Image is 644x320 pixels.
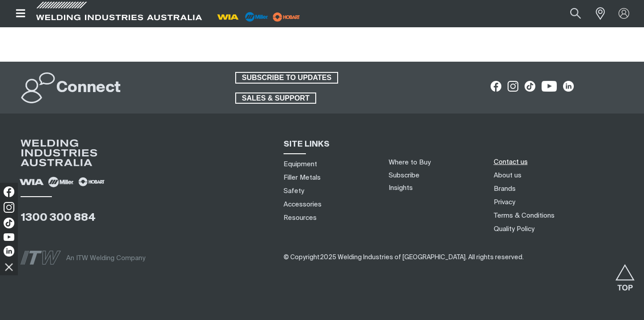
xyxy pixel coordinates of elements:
[235,93,316,104] a: SALES & SUPPORT
[235,72,338,84] a: SUBSCRIBE TO UPDATES
[56,78,121,98] h2: Connect
[284,173,321,182] a: Filler Metals
[21,212,96,223] a: 1300 300 884
[66,255,145,261] span: An ITW Welding Company
[4,202,14,213] img: Instagram
[284,160,317,169] a: Equipment
[236,72,337,84] span: SUBSCRIBE TO UPDATES
[615,264,635,284] button: Scroll to top
[494,157,528,167] a: Contact us
[494,184,516,194] a: Brands
[236,93,315,104] span: SALES & SUPPORT
[280,157,377,224] nav: Sitemap
[494,171,521,180] a: About us
[270,10,303,24] img: miller
[4,218,14,228] img: TikTok
[494,224,534,234] a: Quality Policy
[560,4,591,24] button: Search products
[284,140,330,148] span: SITE LINKS
[4,186,14,197] img: Facebook
[284,186,304,196] a: Safety
[1,259,17,274] img: hide socials
[284,254,524,261] span: © Copyright 2025 Welding Industries of [GEOGRAPHIC_DATA] . All rights reserved.
[284,213,317,223] a: Resources
[389,185,413,191] a: Insights
[494,198,515,207] a: Privacy
[389,172,419,179] a: Subscribe
[270,13,303,20] a: miller
[4,246,14,257] img: LinkedIn
[490,155,640,236] nav: Footer
[284,254,524,261] span: ​​​​​​​​​​​​​​​​​​ ​​​​​​
[549,4,591,24] input: Product name or item number...
[389,159,431,166] a: Where to Buy
[284,200,322,209] a: Accessories
[494,211,555,220] a: Terms & Conditions
[4,233,14,241] img: YouTube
